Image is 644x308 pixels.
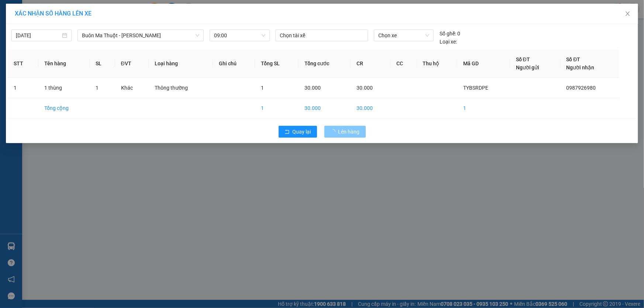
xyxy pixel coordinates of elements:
[324,126,366,138] button: Lên hàng
[90,49,115,78] th: SL
[255,49,299,78] th: Tổng SL
[440,30,460,38] div: 0
[617,4,638,24] button: Close
[16,31,61,39] input: 13/09/2025
[625,11,631,17] span: close
[8,49,38,78] th: STT
[149,49,213,78] th: Loại hàng
[38,98,90,118] td: Tổng cộng
[457,49,510,78] th: Mã GD
[378,30,429,41] span: Chọn xe
[285,129,290,135] span: rollback
[261,85,264,91] span: 1
[279,126,317,138] button: rollbackQuay lại
[299,98,351,118] td: 30.000
[293,128,311,136] span: Quay lại
[214,30,265,41] span: 09:00
[115,49,149,78] th: ĐVT
[304,85,321,91] span: 30.000
[149,78,213,98] td: Thông thường
[338,128,360,136] span: Lên hàng
[417,49,458,78] th: Thu hộ
[566,65,595,70] span: Người nhận
[38,49,90,78] th: Tên hàng
[195,33,200,38] span: down
[82,30,199,41] span: Buôn Ma Thuột - Đak Mil
[566,85,596,91] span: 0987926980
[330,129,338,134] span: loading
[15,10,92,17] span: XÁC NHẬN SỐ HÀNG LÊN XE
[566,56,581,62] span: Số ĐT
[351,98,390,118] td: 30.000
[351,49,390,78] th: CR
[440,30,456,38] span: Số ghế:
[299,49,351,78] th: Tổng cước
[457,98,510,118] td: 1
[516,56,530,62] span: Số ĐT
[96,85,99,91] span: 1
[390,49,417,78] th: CC
[440,38,457,46] span: Loại xe:
[463,85,488,91] span: TYBSRDPE
[516,65,540,70] span: Người gửi
[357,85,373,91] span: 30.000
[255,98,299,118] td: 1
[38,78,90,98] td: 1 thùng
[115,78,149,98] td: Khác
[8,78,38,98] td: 1
[213,49,255,78] th: Ghi chú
